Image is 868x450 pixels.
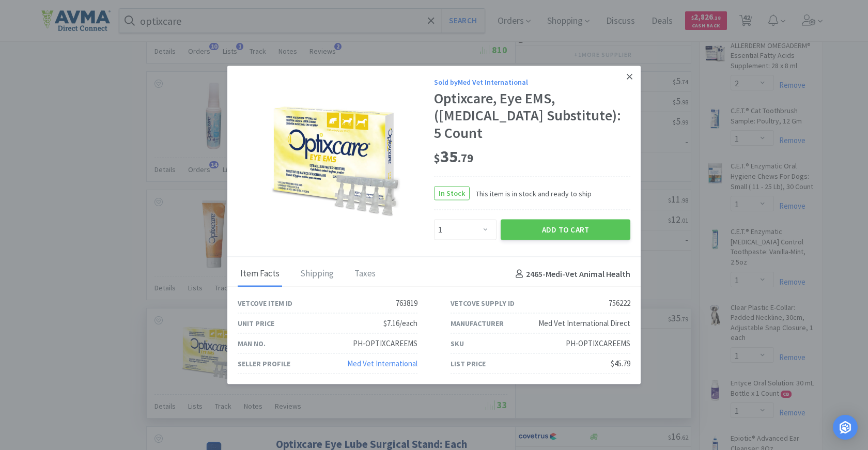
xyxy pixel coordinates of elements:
[352,261,378,287] div: Taxes
[434,146,473,166] span: 35
[512,268,630,281] h4: 2465 - Medi-Vet Animal Health
[434,150,440,165] span: $
[434,76,630,87] div: Sold by Med Vet International
[566,337,630,350] div: PH-OPTIXCAREEMS
[269,91,403,225] img: a2f965671bd24a2e81b6ee2739b0b55f.png
[501,220,630,240] button: Add to Cart
[238,318,274,329] div: Unit Price
[611,358,630,370] div: $45.79
[434,89,630,142] div: Optixcare, Eye EMS, ([MEDICAL_DATA] Substitute): 5 Count
[451,318,504,329] div: Manufacturer
[451,338,464,349] div: SKU
[238,358,290,369] div: Seller Profile
[451,298,515,309] div: Vetcove Supply ID
[538,317,630,330] div: Med Vet International Direct
[383,317,417,330] div: $7.16/each
[451,358,486,369] div: List Price
[609,297,630,309] div: 756222
[238,338,266,349] div: Man No.
[833,415,858,440] div: Open Intercom Messenger
[238,261,282,287] div: Item Facts
[238,298,292,309] div: Vetcove Item ID
[298,261,336,287] div: Shipping
[470,188,592,199] span: This item is in stock and ready to ship
[347,359,417,368] a: Med Vet International
[458,150,473,165] span: . 79
[435,187,469,200] span: In Stock
[396,297,417,309] div: 763819
[353,337,417,350] div: PH-OPTIXCAREEMS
